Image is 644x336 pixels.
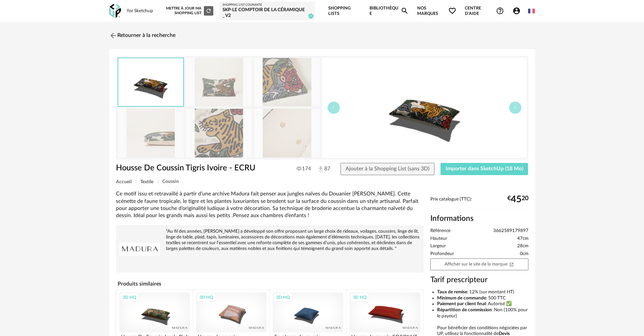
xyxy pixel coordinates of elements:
img: housse-de-coussin_TIGRIS_006504_NZ5_CM_4.jpg [186,58,252,106]
div: Prix catalogue (TTC): [430,196,528,209]
b: Répartition de commission [437,308,492,312]
span: Refresh icon [206,9,212,13]
span: Largeur [430,243,446,249]
span: 28cm [517,243,528,249]
span: Open In New icon [509,261,514,266]
div: Mettre à jour ma Shopping List [165,6,213,16]
div: 3D HQ [350,293,369,302]
img: OXP [109,4,121,18]
span: Référence [430,228,451,234]
span: 0cm [520,251,528,257]
img: svg+xml;base64,PHN2ZyB3aWR0aD0iMjQiIGhlaWdodD0iMjQiIHZpZXdCb3g9IjAgMCAyNCAyNCIgZmlsbD0ibm9uZSIgeG... [109,31,117,40]
span: Magnify icon [401,7,409,15]
b: Devis [499,331,510,336]
span: Account Circle icon [512,7,521,15]
h4: Produits similaires [116,279,424,289]
h1: Housse De Coussin Tigris Ivoire - ECRU [116,163,284,173]
span: Accueil [116,180,132,184]
span: 87 [317,165,328,173]
li: : 500 TTC [437,295,528,301]
span: Heart Outline icon [448,7,456,15]
div: 3D HQ [273,293,293,302]
h3: Tarif prescripteur [430,275,528,285]
span: 45 [511,197,522,202]
button: Ajouter à la Shopping List (sans 3D) [340,163,434,175]
span: 47cm [517,236,528,242]
div: Shopping List courante [222,3,312,7]
img: brand logo [119,229,160,269]
span: Importer dans SketchUp (18 Mo) [446,166,523,171]
li: : Autorisé ✅ [437,301,528,307]
button: Importer dans SketchUp (18 Mo) [440,163,528,175]
div: SKP-Le comptoir de la céramique _ v2 [222,7,312,19]
span: Profondeur [430,251,454,257]
div: 3D HQ [196,293,216,302]
b: Taux de remise [437,290,467,294]
span: Coussin [162,179,179,184]
img: housse-de-coussin_TIGRIS_006504_NZ5_CM_8.jpg [254,109,320,157]
div: "Au fil des années, [PERSON_NAME] a développé son offre proposant un large choix de rideaux, voil... [119,229,420,252]
a: Afficher sur le site de la marqueOpen In New icon [430,258,528,270]
div: for Sketchup [127,8,153,14]
img: housse-de-coussin_TIGRIS_006504_NZ5_CM_6.jpg [118,109,184,157]
div: 3D HQ [120,293,139,302]
span: 174 [296,165,311,172]
li: : Non (100% pour le payeur) [437,307,528,319]
img: housse-de-coussin_TIGRIS_006504_NZ5_CM_7.jpg [186,109,252,157]
div: Breadcrumb [116,179,528,184]
img: fr [528,7,535,15]
b: Minimum de commande [437,296,486,300]
span: Hauteur [430,236,447,242]
img: Téléchargements [317,165,324,172]
span: 25 [308,14,313,19]
span: Textile [140,180,153,184]
img: housse-de-coussin_TIGRIS_006504_NZ5_CM_5.jpg [254,58,320,106]
span: Ajouter à la Shopping List (sans 3D) [345,166,429,171]
li: : 12% (sur montant HT) [437,289,528,295]
span: Centre d'aideHelp Circle Outline icon [465,5,504,17]
span: Account Circle icon [512,7,524,15]
img: thumbnail.png [322,58,527,158]
a: Retourner à la recherche [109,28,175,43]
span: Help Circle Outline icon [496,7,504,15]
b: Paiement par client final [437,301,486,306]
span: 3662589179897 [493,228,528,234]
div: Ce motif issu et retravaillé à partir d’une archive Madura fait penser aux jungles naïves du Doua... [116,190,424,219]
h2: Informations [430,214,528,224]
div: € 20 [507,197,528,202]
a: Shopping List courante SKP-Le comptoir de la céramique _ v2 25 [222,3,312,19]
img: thumbnail.png [118,58,183,106]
